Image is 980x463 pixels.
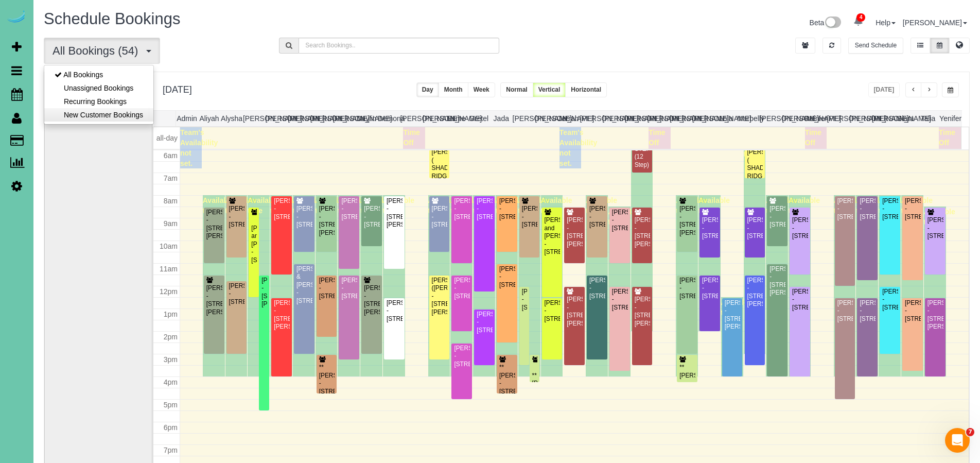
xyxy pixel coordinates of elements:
th: Jada [490,111,513,126]
div: [PERSON_NAME] - [STREET_ADDRESS] [453,197,470,221]
span: 10am [160,242,178,250]
span: Available time [270,196,302,215]
div: [PERSON_NAME] - [STREET_ADDRESS] [229,282,245,306]
button: Day [416,82,439,97]
span: 6pm [164,423,178,432]
th: [PERSON_NAME] [782,111,804,126]
div: [PERSON_NAME] ([PERSON_NAME]) - [STREET_ADDRESS][PERSON_NAME] [431,277,448,316]
span: 3pm [164,355,178,364]
th: Yenifer [939,111,962,126]
th: [PERSON_NAME] [827,111,850,126]
div: [PERSON_NAME] - [STREET_ADDRESS][PERSON_NAME] [769,265,785,297]
div: [PERSON_NAME] - [STREET_ADDRESS][PERSON_NAME] [206,284,222,316]
th: [PERSON_NAME] [602,111,625,126]
span: Available time [721,298,752,317]
div: [PERSON_NAME] - [STREET_ADDRESS] [499,265,515,289]
div: [PERSON_NAME] - [STREET_ADDRESS] [927,216,943,240]
div: [PERSON_NAME] & [PERSON_NAME] - [STREET_ADDRESS] [296,265,312,305]
a: Automaid Logo [6,10,27,25]
div: [PERSON_NAME] - [STREET_ADDRESS] [589,277,605,300]
span: Available time [789,196,820,215]
div: [PERSON_NAME] - [STREET_ADDRESS] [611,288,628,312]
th: Aliyah [198,111,221,126]
div: [PERSON_NAME] - [STREET_ADDRESS] [702,216,718,240]
th: Reinier [804,111,827,126]
div: [PERSON_NAME] - [STREET_ADDRESS][PERSON_NAME] [634,216,651,248]
div: [PERSON_NAME] - [STREET_ADDRESS][PERSON_NAME] [261,277,267,308]
th: Demona [378,111,400,126]
button: Normal [500,82,533,97]
div: [PERSON_NAME] - [STREET_ADDRESS] [341,277,357,300]
th: [PERSON_NAME] [332,111,355,126]
a: Unassigned Bookings [44,81,153,95]
span: 4 [856,13,865,22]
span: 8am [164,197,178,205]
a: Beta [810,19,842,27]
button: Month [439,82,468,97]
div: [PERSON_NAME] - [STREET_ADDRESS] [476,197,493,221]
span: Team's Availability not set. [559,128,597,167]
th: Daylin [355,111,378,126]
div: **[PERSON_NAME] - [STREET_ADDRESS] [532,372,538,404]
button: Horizontal [565,82,607,97]
span: Available time [496,196,527,215]
input: Search Bookings.. [299,38,499,54]
span: Available time [676,196,707,215]
a: [PERSON_NAME] [903,19,967,27]
div: [PERSON_NAME] - [STREET_ADDRESS] [837,299,853,323]
th: [PERSON_NAME] [849,111,872,126]
th: [PERSON_NAME] [423,111,445,126]
th: Talia [917,111,939,126]
span: Available time [450,196,482,215]
div: [PERSON_NAME] - [STREET_ADDRESS] [611,209,628,232]
span: Available time [360,196,392,215]
span: Available time [473,196,504,215]
span: 7pm [164,446,178,454]
th: Marbelly [737,111,760,126]
th: [PERSON_NAME] [243,111,266,126]
div: [PERSON_NAME] - [STREET_ADDRESS] [589,205,605,229]
span: 4pm [164,378,178,386]
span: 5pm [164,401,178,409]
th: [PERSON_NAME] [760,111,782,126]
div: [PERSON_NAME] - [STREET_ADDRESS] [859,299,876,323]
div: [PERSON_NAME] - [STREET_ADDRESS][PERSON_NAME] [724,299,741,331]
th: [PERSON_NAME] [692,111,715,126]
div: [PERSON_NAME] - [STREET_ADDRESS][PERSON_NAME] [273,299,290,331]
span: 11am [160,265,178,273]
div: [PERSON_NAME] - [STREET_ADDRESS] [882,288,898,312]
div: [PERSON_NAME] - [STREET_ADDRESS] [499,197,515,221]
span: Available time [541,196,572,215]
div: [PERSON_NAME] - [STREET_ADDRESS] [521,205,538,229]
div: [PERSON_NAME] - [STREET_ADDRESS] [229,205,245,229]
span: 9am [164,219,178,228]
th: [PERSON_NAME] [513,111,535,126]
th: [PERSON_NAME] [266,111,288,126]
div: [PERSON_NAME] - [STREET_ADDRESS] [363,205,380,229]
div: [PERSON_NAME] - [STREET_ADDRESS][PERSON_NAME] [566,216,583,248]
div: [PERSON_NAME] - [STREET_ADDRESS] [453,345,470,368]
div: **[PERSON_NAME] - [STREET_ADDRESS] [499,364,515,396]
th: Jerrah [557,111,580,126]
span: 2pm [164,333,178,341]
div: [PERSON_NAME] - [STREET_ADDRESS] [837,197,853,221]
span: Available time [586,196,617,215]
div: [PERSON_NAME] - [STREET_ADDRESS][PERSON_NAME] [747,277,763,308]
div: [PERSON_NAME] - [STREET_ADDRESS] [859,197,876,221]
div: [PERSON_NAME] - [STREET_ADDRESS][PERSON_NAME] [634,296,651,328]
img: New interface [824,16,841,30]
span: 7 [966,428,974,436]
div: [PERSON_NAME] - [STREET_ADDRESS][PERSON_NAME] [319,205,335,237]
th: [PERSON_NAME] [625,111,647,126]
div: [PERSON_NAME] - [STREET_ADDRESS] [476,311,493,334]
a: All Bookings [44,68,153,81]
a: New Customer Bookings [44,108,153,122]
span: Time Off [939,128,955,147]
th: Siara [895,111,917,126]
div: [PERSON_NAME] - [STREET_ADDRESS][PERSON_NAME] [679,205,695,237]
th: [PERSON_NAME] [310,111,333,126]
span: Available time [698,196,730,215]
span: Available time [316,196,347,215]
div: [PERSON_NAME] - [STREET_ADDRESS] [341,197,357,221]
div: [PERSON_NAME] - [STREET_ADDRESS][PERSON_NAME] [363,284,380,316]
